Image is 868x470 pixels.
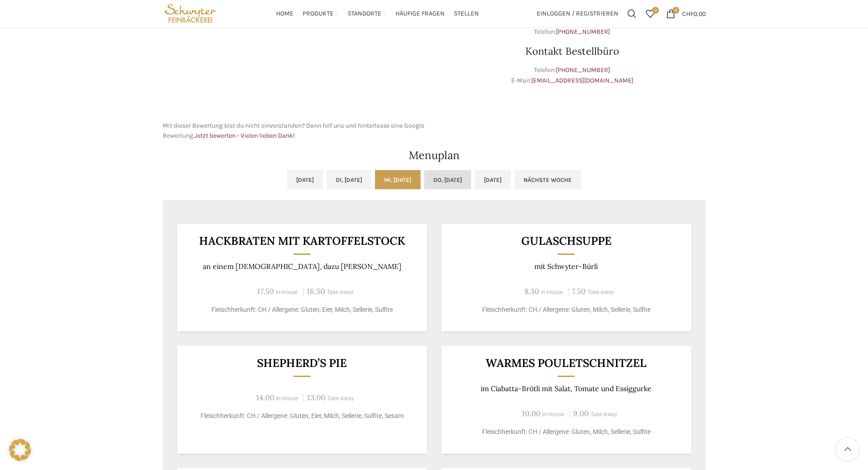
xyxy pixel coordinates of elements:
[452,262,680,271] p: mit Schwyter-Bürli
[276,289,298,295] span: In-House
[452,384,680,393] p: im Ciabatta-Brötli mit Salat, Tomate und Essiggurke
[395,5,445,23] a: Häufige Fragen
[623,5,641,23] a: Suchen
[522,408,540,418] span: 10.00
[348,10,381,18] span: Standorte
[439,46,706,56] h3: Kontakt Bestellbüro
[327,170,371,189] a: Di, [DATE]
[276,5,293,23] a: Home
[514,170,581,189] a: Nächste Woche
[188,235,416,247] h3: Hackbraten mit Kartoffelstock
[641,5,659,23] a: 0
[452,357,680,369] h3: Warmes Pouletschnitzel
[572,286,586,296] span: 7.50
[537,10,618,17] span: Einloggen / Registrieren
[662,5,710,23] a: 0 CHF0.00
[188,411,416,421] p: Fleischherkunft: CH / Allergene: Gluten, Eier, Milch, Sellerie, Sulfite, Sesam
[163,9,219,17] a: Site logo
[439,65,706,86] p: Telefon: E-Mail:
[454,5,479,23] a: Stellen
[307,286,325,296] span: 16.50
[542,411,565,418] span: In-House
[188,262,416,271] p: an einem [DEMOGRAPHIC_DATA], dazu [PERSON_NAME]
[454,10,479,18] span: Stellen
[682,10,706,17] bdi: 0.00
[531,77,633,84] a: [EMAIL_ADDRESS][DOMAIN_NAME]
[524,286,539,296] span: 8.30
[573,408,589,418] span: 9.00
[287,170,323,189] a: [DATE]
[673,7,679,14] span: 0
[836,438,859,461] a: Scroll to top button
[532,5,623,23] a: Einloggen / Registrieren
[327,395,354,402] span: Take-Away
[303,10,334,18] span: Produkte
[475,170,511,189] a: [DATE]
[641,5,659,23] div: Meine Wunschliste
[452,235,680,247] h3: Gulaschsuppe
[375,170,421,189] a: Mi, [DATE]
[276,10,293,18] span: Home
[424,170,471,189] a: Do, [DATE]
[682,10,693,17] span: CHF
[276,395,298,402] span: In-House
[188,305,416,315] p: Fleischherkunft: CH / Allergene: Gluten, Eier, Milch, Sellerie, Sulfite
[303,5,339,23] a: Produkte
[348,5,386,23] a: Standorte
[188,357,416,369] h3: Shepherd’s Pie
[556,66,610,74] a: [PHONE_NUMBER]
[452,305,680,315] p: Fleischherkunft: CH / Allergene: Gluten, Milch, Sellerie, Sulfite
[223,5,532,23] div: Main navigation
[652,7,659,14] span: 0
[556,28,610,36] a: [PHONE_NUMBER]
[541,289,563,295] span: In-House
[452,427,680,437] p: Fleischherkunft: CH / Allergene: Gluten, Milch, Sellerie, Sulfite
[327,289,354,295] span: Take-Away
[163,121,430,141] p: Mit dieser Bewertung bist du nicht einverstanden? Dann hilf uns und hinterlasse eine Google Bewer...
[587,289,614,295] span: Take-Away
[195,132,295,139] a: Jetzt bewerten - Vielen lieben Dank!
[256,393,274,403] span: 14.00
[591,411,617,418] span: Take-Away
[307,393,325,403] span: 13.00
[163,150,706,161] h2: Menuplan
[257,286,274,296] span: 17.50
[395,10,445,18] span: Häufige Fragen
